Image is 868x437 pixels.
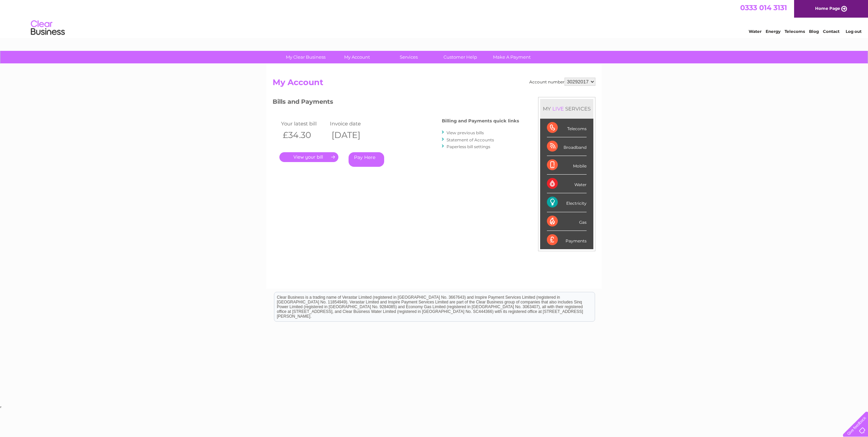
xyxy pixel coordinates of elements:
[809,29,819,34] a: Blog
[279,119,328,128] td: Your latest bill
[547,231,587,249] div: Payments
[540,99,593,118] div: MY SERVICES
[547,137,587,156] div: Broadband
[329,51,385,63] a: My Account
[547,212,587,231] div: Gas
[447,144,490,149] a: Paperless bill settings
[273,78,595,91] h2: My Account
[447,137,494,142] a: Statement of Accounts
[547,119,587,137] div: Telecoms
[846,29,862,34] a: Log out
[823,29,840,34] a: Contact
[442,118,519,123] h4: Billing and Payments quick links
[547,193,587,212] div: Electricity
[432,51,488,63] a: Customer Help
[551,105,565,112] div: LIVE
[766,29,781,34] a: Energy
[381,51,437,63] a: Services
[328,128,377,142] th: [DATE]
[273,97,519,109] h3: Bills and Payments
[484,51,540,63] a: Make A Payment
[328,119,377,128] td: Invoice date
[740,3,787,12] a: 0333 014 3131
[547,175,587,193] div: Water
[279,128,328,142] th: £34.30
[278,51,334,63] a: My Clear Business
[274,4,595,33] div: Clear Business is a trading name of Verastar Limited (registered in [GEOGRAPHIC_DATA] No. 3667643...
[349,152,384,167] a: Pay Here
[31,18,65,38] img: logo.png
[447,130,484,135] a: View previous bills
[785,29,805,34] a: Telecoms
[749,29,762,34] a: Water
[279,152,338,162] a: .
[529,78,595,86] div: Account number
[547,156,587,175] div: Mobile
